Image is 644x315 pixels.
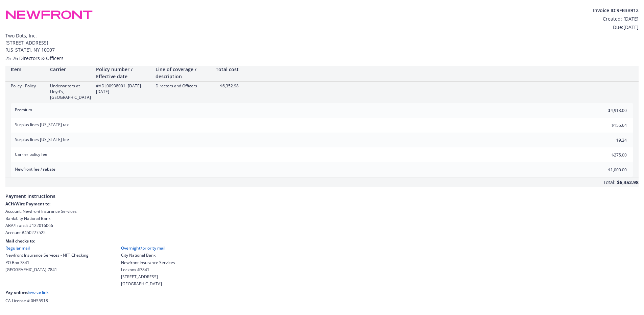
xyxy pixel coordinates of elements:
[156,66,210,80] div: Line of coverage / description
[50,66,91,73] div: Carrier
[587,150,631,160] input: 0.00
[5,298,639,304] div: CA License # 0H55918
[15,107,32,113] span: Premium
[587,105,631,115] input: 0.00
[5,260,89,265] div: PO Box 7841
[121,281,175,287] div: [GEOGRAPHIC_DATA]
[5,267,89,273] div: [GEOGRAPHIC_DATA]-7841
[5,289,28,295] span: Pay online:
[156,83,210,89] div: Directors and Officers
[5,230,639,235] div: Account # 450277525
[5,245,89,251] div: Regular mail
[121,260,175,265] div: Newfront Insurance Services
[5,187,639,201] span: Payment Instructions
[587,165,631,175] input: 0.00
[593,24,639,31] div: Due: [DATE]
[5,32,639,53] span: Two Dots, Inc. [STREET_ADDRESS] [US_STATE] , NY 10007
[215,66,239,73] div: Total cost
[5,252,89,258] div: Newfront Insurance Services - NFT Checking
[121,252,175,258] div: City National Bank
[121,267,175,273] div: Lockbox #7841
[603,179,616,187] div: Total:
[121,245,175,251] div: Overnight/priority mail
[617,177,639,187] div: $6,352.98
[96,66,150,80] div: Policy number / Effective date
[5,55,639,62] div: 25-26 Directors & Officers
[11,66,45,73] div: Item
[15,122,69,127] span: Surplus lines [US_STATE] tax
[96,83,150,94] div: #ADL00938001 - [DATE]-[DATE]
[5,238,639,244] div: Mail checks to:
[15,137,69,142] span: Surplus lines [US_STATE] fee
[593,7,639,14] div: Invoice ID: 9FB3B912
[15,166,55,172] span: Newfront fee / rebate
[215,83,239,89] div: $6,352.98
[5,201,639,207] div: ACH/Wire Payment to:
[121,274,175,280] div: [STREET_ADDRESS]
[15,151,47,157] span: Carrier policy fee
[5,223,639,228] div: ABA/Transit # 122016066
[587,120,631,130] input: 0.00
[5,208,639,214] div: Account: Newfront Insurance Services
[28,289,48,295] a: Invoice link
[50,83,91,100] div: Underwriters at Lloyd's, [GEOGRAPHIC_DATA]
[11,83,45,89] div: Policy - Policy
[5,216,639,221] div: Bank: City National Bank
[587,135,631,145] input: 0.00
[593,15,639,22] div: Created: [DATE]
